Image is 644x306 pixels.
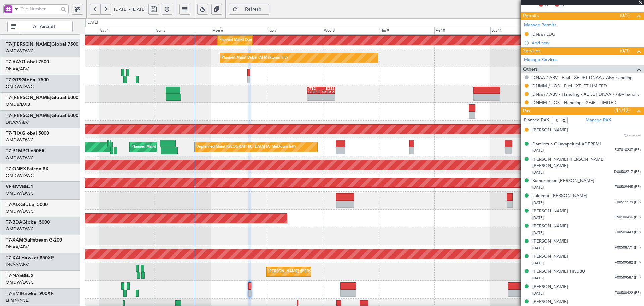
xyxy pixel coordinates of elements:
span: T7-BDA [6,220,22,225]
a: T7-XALHawker 850XP [6,256,54,260]
a: T7-[PERSON_NAME]Global 6000 [6,95,78,100]
a: Manage Permits [524,22,556,29]
a: LFMN/NCE [6,297,29,303]
span: F00511179 (PP) [615,200,641,205]
div: 17:20 Z [308,90,321,94]
span: Others [523,65,538,73]
div: Wed 8 [323,27,379,35]
div: Kamorudeen [PERSON_NAME] [532,178,594,184]
a: DNAA/ABV [6,119,29,125]
a: OMDW/DWC [6,155,34,161]
span: F00509582 (PP) [615,260,641,266]
span: F00509587 (PP) [615,275,641,281]
span: T7-EMI [6,291,21,296]
div: [PERSON_NAME] [532,283,568,290]
div: - [308,97,321,101]
a: T7-AAYGlobal 7500 [6,60,49,64]
span: F00508771 (PP) [615,245,641,251]
span: FP [545,2,550,9]
div: Planned Maint Dubai (Al Maktoum Intl) [219,35,285,45]
a: T7-[PERSON_NAME]Global 6000 [6,113,78,118]
a: T7-GTSGlobal 7500 [6,78,49,82]
span: (0/1) [620,12,630,19]
span: [DATE] [532,261,544,266]
span: T7-[PERSON_NAME] [6,95,51,100]
div: [PERSON_NAME] [532,208,568,215]
div: Mon 6 [211,27,267,35]
a: DNAA/ABV [6,262,29,268]
div: DNAA LDG [532,31,555,37]
a: Manage Services [524,57,557,63]
button: All Aircraft [7,21,73,32]
input: Trip Number [21,4,59,14]
div: [DATE] [87,20,98,26]
span: (0/3) [620,47,630,54]
span: T7-AIX [6,202,20,207]
span: T7-P1MP [6,149,25,154]
div: - [321,97,334,101]
a: OMDW/DWC [6,226,34,232]
span: [DATE] [532,170,544,175]
a: T7-P1MPG-650ER [6,149,45,154]
span: T7-[PERSON_NAME] [6,42,51,47]
span: [DATE] [532,200,544,205]
span: F50100496 (PP) [615,215,641,220]
button: Refresh [229,4,269,15]
div: [PERSON_NAME] ([PERSON_NAME] Intl) [268,267,339,277]
a: DNAA / ABV - Fuel - XE JET DNAA / ABV handling [532,75,633,80]
a: OMDW/DWC [6,84,34,90]
span: [DATE] [532,291,544,296]
div: Lukumon [PERSON_NAME] [532,193,587,200]
span: [DATE] [532,148,544,153]
span: (11/12) [614,107,630,114]
div: [PERSON_NAME] [532,238,568,245]
a: OMDW/DWC [6,137,34,143]
a: OMDW/DWC [6,190,34,196]
div: Planned Maint Dubai (Al Maktoum Intl) [222,53,288,63]
a: OMDB/DXB [6,101,30,107]
a: T7-ONEXFalcon 8X [6,167,49,171]
div: Thu 9 [379,27,435,35]
a: T7-EMIHawker 900XP [6,291,54,296]
a: OMDW/DWC [6,173,34,179]
div: Sat 11 [490,27,546,35]
label: Planned PAX [524,117,549,124]
a: DNAA/ABV [6,66,29,72]
a: T7-FHXGlobal 5000 [6,131,49,136]
a: T7-BDAGlobal 5000 [6,220,50,225]
div: VTBD [308,87,321,90]
a: DNAA/ABV [6,244,29,250]
span: All Aircraft [18,24,70,29]
span: Pax [523,107,530,115]
a: DNMM / LOS - Fuel - XEJET LIMITED [532,83,607,89]
span: [DATE] [532,215,544,220]
a: T7-AIXGlobal 5000 [6,202,48,207]
a: T7-[PERSON_NAME]Global 7500 [6,42,78,47]
span: D00502717 (PP) [614,169,641,175]
span: [DATE] - [DATE] [114,6,146,12]
span: T7-XAM [6,238,23,243]
a: T7-NASBBJ2 [6,273,33,278]
span: [DATE] [532,185,544,190]
span: DP [561,2,567,9]
span: [DATE] [532,276,544,281]
div: [PERSON_NAME] [PERSON_NAME] [PERSON_NAME] [532,156,641,169]
div: EGSS [321,87,334,90]
div: [PERSON_NAME] [532,223,568,230]
span: [DATE] [532,246,544,251]
a: Manage PAX [586,117,611,124]
div: [PERSON_NAME] [532,299,568,305]
span: T7-FHX [6,131,22,136]
a: T7-XAMGulfstream G-200 [6,238,62,243]
span: [DATE] [532,230,544,235]
span: Services [523,47,540,55]
a: OMDW/DWC [6,279,34,286]
div: Damilotun Oluwapelumi ADEREMI [532,141,601,148]
div: 05:25 Z [321,90,334,94]
div: Sun 5 [155,27,211,35]
span: Refresh [239,7,267,12]
div: Fri 10 [434,27,490,35]
a: OMDW/DWC [6,48,34,54]
div: Planned Maint [GEOGRAPHIC_DATA] (Seletar) [131,142,210,152]
span: T7-XAL [6,256,21,260]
